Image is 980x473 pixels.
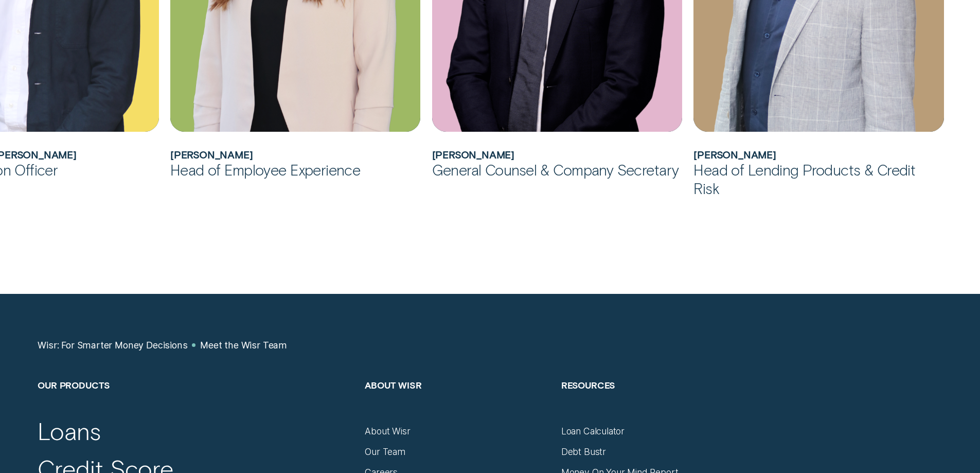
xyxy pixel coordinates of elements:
[561,426,625,437] a: Loan Calculator
[38,379,353,426] h2: Our Products
[432,161,683,179] div: General Counsel & Company Secretary
[693,149,944,161] h2: Alexandre Maizy
[170,161,421,179] div: Head of Employee Experience
[432,149,683,161] h2: David King
[200,340,287,351] a: Meet the Wisr Team
[38,340,187,351] a: Wisr: For Smarter Money Decisions
[561,446,606,458] a: Debt Bustr
[365,446,405,458] a: Our Team
[693,161,944,198] div: Head of Lending Products & Credit Risk
[365,379,549,426] h2: About Wisr
[561,379,746,426] h2: Resources
[365,426,410,437] a: About Wisr
[170,149,421,161] h2: Kate Renner
[38,416,100,446] a: Loans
